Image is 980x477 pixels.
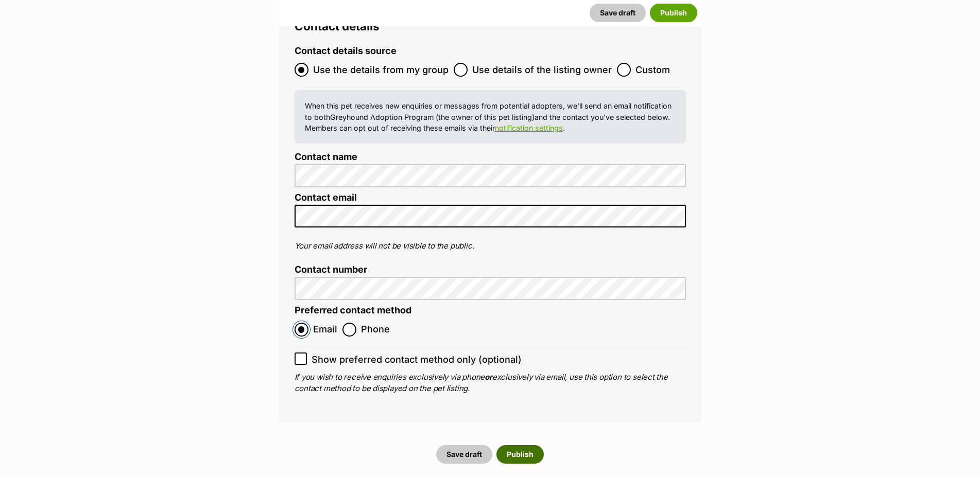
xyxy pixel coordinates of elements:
[295,240,686,252] p: Your email address will not be visible to the public.
[330,113,535,121] span: Greyhound Adoption Program (the owner of this pet listing)
[295,192,686,203] label: Contact email
[495,123,563,132] a: notification settings
[361,323,390,337] span: Phone
[313,63,449,77] span: Use the details from my group
[295,152,686,163] label: Contact name
[295,46,397,57] label: Contact details source
[295,305,411,316] label: Preferred contact method
[295,264,686,275] label: Contact number
[312,352,522,366] span: Show preferred contact method only (optional)
[650,4,697,22] button: Publish
[496,445,544,464] button: Publish
[485,372,492,382] b: or
[436,445,492,464] button: Save draft
[472,63,612,77] span: Use details of the listing owner
[295,372,686,395] p: If you wish to receive enquiries exclusively via phone exclusively via email, use this option to ...
[313,323,337,337] span: Email
[590,4,646,22] button: Save draft
[305,100,676,133] p: When this pet receives new enquiries or messages from potential adopters, we'll send an email not...
[635,63,670,77] span: Custom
